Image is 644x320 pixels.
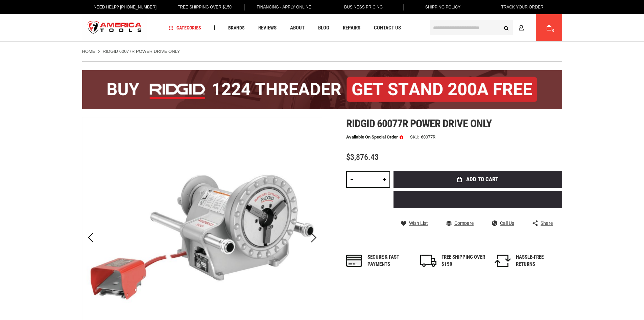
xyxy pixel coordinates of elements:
[166,23,204,33] a: Categories
[169,25,201,30] span: Categories
[315,23,332,33] a: Blog
[318,25,329,30] span: Blog
[374,25,401,30] span: Contact Us
[371,23,404,33] a: Contact Us
[420,255,436,267] img: shipping
[500,221,514,226] span: Call Us
[228,25,245,30] span: Brands
[103,49,180,54] strong: RIDGID 60077R POWER DRIVE ONLY
[258,25,277,30] span: Reviews
[401,220,428,226] a: Wish List
[466,176,498,182] span: Add to Cart
[421,135,435,139] div: 60077R
[442,254,485,268] div: FREE SHIPPING OVER $150
[225,23,248,33] a: Brands
[425,5,461,9] span: Shipping Policy
[495,255,511,267] img: returns
[393,171,562,188] button: Add to Cart
[552,29,554,33] span: 0
[82,15,148,41] a: store logo
[290,25,305,30] span: About
[255,23,280,33] a: Reviews
[543,14,555,41] a: 0
[346,152,379,162] span: $3,876.43
[454,221,474,226] span: Compare
[340,23,363,33] a: Repairs
[82,48,95,55] a: Home
[410,135,421,139] strong: SKU
[492,220,514,226] a: Call Us
[500,21,513,34] button: Search
[346,255,362,267] img: payments
[367,254,411,268] div: Secure & fast payments
[82,70,562,109] img: BOGO: Buy the RIDGID® 1224 Threader (26092), get the 92467 200A Stand FREE!
[516,254,560,268] div: HASSLE-FREE RETURNS
[343,25,360,30] span: Repairs
[82,15,148,41] img: America Tools
[287,23,308,33] a: About
[346,117,492,130] span: Ridgid 60077r power drive only
[346,135,403,140] p: Available on Special Order
[541,221,553,226] span: Share
[409,221,428,226] span: Wish List
[446,220,474,226] a: Compare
